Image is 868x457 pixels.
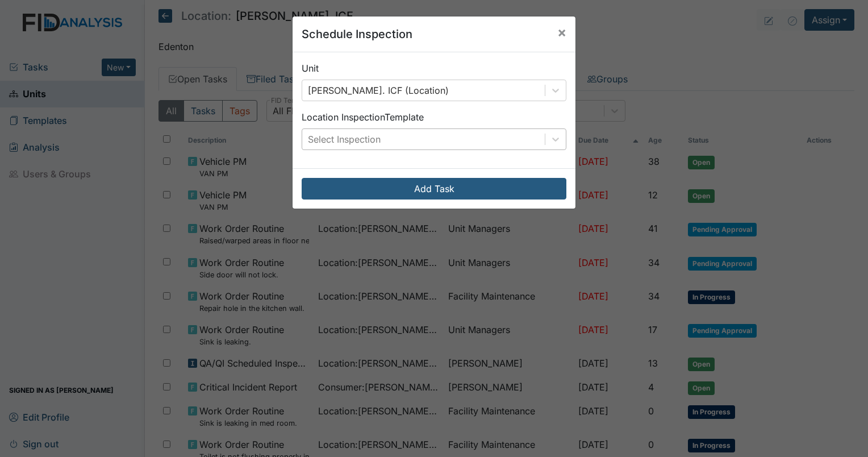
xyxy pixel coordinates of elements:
[548,16,575,48] button: Close
[302,110,424,124] label: Location Inspection Template
[308,132,381,146] div: Select Inspection
[557,24,566,40] span: ×
[302,26,412,43] h5: Schedule Inspection
[302,61,319,75] label: Unit
[302,178,566,200] button: Add Task
[308,84,449,97] div: [PERSON_NAME]. ICF (Location)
